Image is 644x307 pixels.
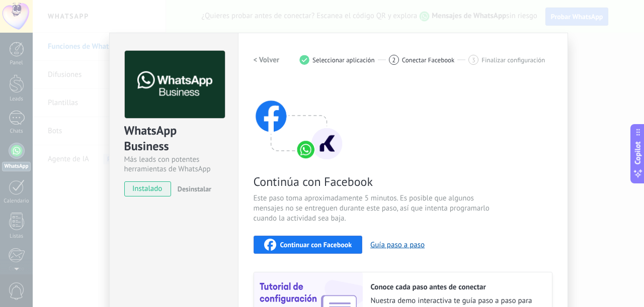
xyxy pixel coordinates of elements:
span: Seleccionar aplicación [312,56,375,64]
button: Guía paso a paso [370,240,425,250]
span: Continúa con Facebook [254,174,493,189]
span: Conectar Facebook [402,56,455,64]
span: instalado [125,181,171,196]
h2: < Volver [254,55,280,65]
button: Desinstalar [174,181,211,196]
button: < Volver [254,51,280,69]
span: Copilot [633,141,643,164]
img: logo_main.png [125,51,225,119]
span: 3 [472,56,475,64]
div: WhatsApp Business [124,123,223,155]
button: Continuar con Facebook [254,236,363,254]
span: 2 [392,56,395,64]
span: Finalizar configuración [481,56,545,64]
div: Más leads con potentes herramientas de WhatsApp [124,155,223,174]
h2: Conoce cada paso antes de conectar [371,282,542,292]
img: connect with facebook [254,81,344,161]
span: Este paso toma aproximadamente 5 minutos. Es posible que algunos mensajes no se entreguen durante... [254,193,493,224]
span: Desinstalar [178,184,211,193]
span: Continuar con Facebook [280,241,352,248]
